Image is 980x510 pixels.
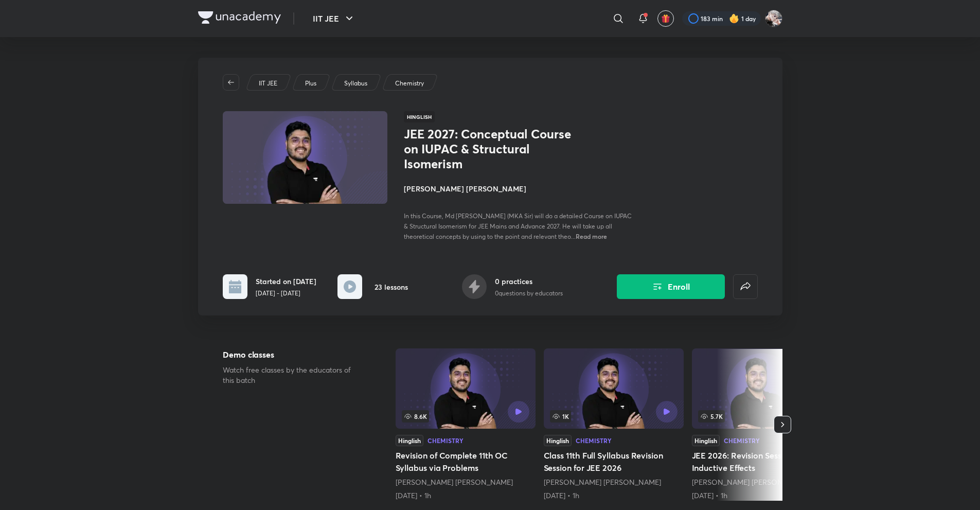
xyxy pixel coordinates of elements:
[692,449,832,474] h5: JEE 2026: Revision Session on Inductive Effects
[259,79,277,88] p: IIT JEE
[393,79,425,88] a: Chemistry
[257,79,279,88] a: IIT JEE
[544,348,684,501] a: Class 11th Full Syllabus Revision Session for JEE 2026
[256,289,316,298] p: [DATE] - [DATE]
[733,274,758,299] button: false
[692,435,720,446] div: Hinglish
[495,276,563,287] h6: 0 practices
[256,276,316,287] h6: Started on [DATE]
[396,477,513,487] a: [PERSON_NAME] [PERSON_NAME]
[198,11,281,24] img: Company Logo
[544,477,661,487] a: [PERSON_NAME] [PERSON_NAME]
[404,111,435,122] span: Hinglish
[396,435,423,446] div: Hinglish
[544,449,684,474] h5: Class 11th Full Syllabus Revision Session for JEE 2026
[404,127,572,171] h1: JEE 2027: Conceptual Course on IUPAC & Structural Isomerism
[305,79,316,88] p: Plus
[198,11,281,26] a: Company Logo
[617,274,725,299] button: Enroll
[576,437,612,444] div: Chemistry
[223,348,363,361] h5: Demo classes
[404,183,634,194] h4: [PERSON_NAME] [PERSON_NAME]
[698,410,725,423] span: 5.7K
[396,348,536,501] a: Revision of Complete 11th OC Syllabus via Problems
[550,410,571,423] span: 1K
[396,477,536,487] div: Mohammad Kashif Alam
[307,8,362,29] button: IIT JEE
[427,437,464,444] div: Chemistry
[375,282,408,292] h6: 23 lessons
[544,490,684,501] div: 4th Jun • 1h
[657,10,674,27] button: avatar
[576,232,607,240] span: Read more
[692,490,832,501] div: 18th Jun • 1h
[692,348,832,501] a: 5.7KHinglishChemistryJEE 2026: Revision Session on Inductive Effects[PERSON_NAME] [PERSON_NAME][D...
[303,79,318,88] a: Plus
[223,365,363,385] p: Watch free classes by the educators of this batch
[495,289,563,298] p: 0 questions by educators
[402,410,429,423] span: 8.6K
[404,212,632,240] span: In this Course, Md [PERSON_NAME] (MKA Sir) will do a detailed Course on IUPAC & Structural Isomer...
[395,79,424,88] p: Chemistry
[544,477,684,487] div: Mohammad Kashif Alam
[692,477,832,487] div: Mohammad Kashif Alam
[692,477,809,487] a: [PERSON_NAME] [PERSON_NAME]
[396,348,536,501] a: 8.6KHinglishChemistryRevision of Complete 11th OC Syllabus via Problems[PERSON_NAME] [PERSON_NAME...
[221,110,388,205] img: Thumbnail
[692,348,832,501] a: JEE 2026: Revision Session on Inductive Effects
[544,435,572,446] div: Hinglish
[661,14,670,23] img: avatar
[344,79,367,88] p: Syllabus
[396,449,536,474] h5: Revision of Complete 11th OC Syllabus via Problems
[342,79,369,88] a: Syllabus
[396,490,536,501] div: 27th Apr • 1h
[765,10,782,27] img: Navin Raj
[729,13,739,24] img: streak
[544,348,684,501] a: 1KHinglishChemistryClass 11th Full Syllabus Revision Session for JEE 2026[PERSON_NAME] [PERSON_NA...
